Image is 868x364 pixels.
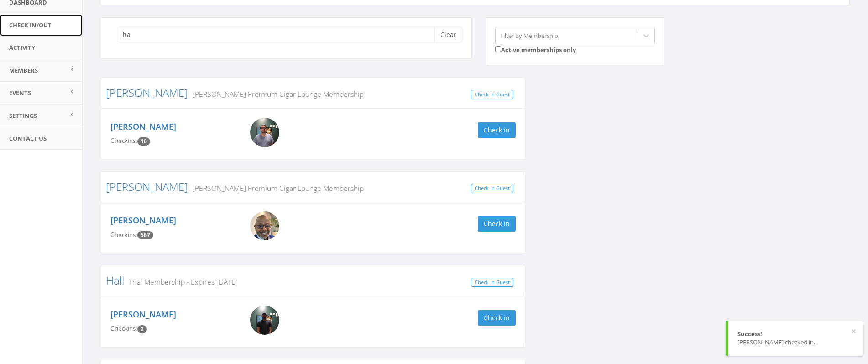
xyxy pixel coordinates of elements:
[110,324,137,332] span: Checkins:
[495,44,576,54] label: Active memberships only
[117,27,441,42] input: Search a name to check in
[250,306,279,335] img: Joshua_Hall.png
[250,211,279,240] img: VP.jpg
[9,134,47,142] span: Contact Us
[110,309,176,320] a: [PERSON_NAME]
[478,122,516,138] button: Check in
[188,89,364,99] small: [PERSON_NAME] Premium Cigar Lounge Membership
[495,46,501,52] input: Active memberships only
[137,137,150,146] span: Checkin count
[106,273,124,288] a: Hall
[110,231,137,239] span: Checkins:
[9,89,31,97] span: Events
[106,85,188,100] a: [PERSON_NAME]
[9,111,37,120] span: Settings
[110,215,176,226] a: [PERSON_NAME]
[478,310,516,326] button: Check in
[137,325,147,333] span: Checkin count
[110,137,137,145] span: Checkins:
[106,179,188,194] a: [PERSON_NAME]
[137,231,153,239] span: Checkin count
[471,90,513,100] a: Check In Guest
[110,121,176,132] a: [PERSON_NAME]
[737,338,853,347] div: [PERSON_NAME] checked in.
[478,216,516,232] button: Check in
[124,277,238,287] small: Trial Membership - Expires [DATE]
[250,118,279,147] img: Grant_Cunningham.png
[434,27,462,42] button: Clear
[471,278,513,287] a: Check In Guest
[471,184,513,193] a: Check In Guest
[188,183,364,193] small: [PERSON_NAME] Premium Cigar Lounge Membership
[500,31,558,40] div: Filter by Membership
[9,66,38,74] span: Members
[851,327,856,336] button: ×
[737,330,853,338] div: Success!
